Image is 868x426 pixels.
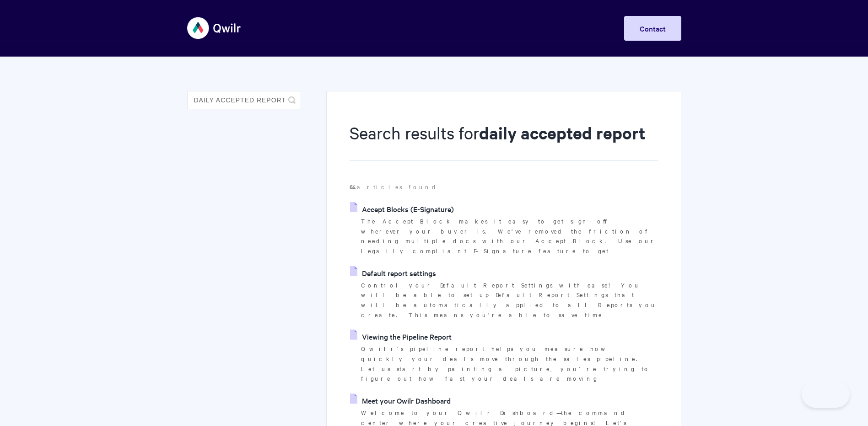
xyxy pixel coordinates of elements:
p: The Accept Block makes it easy to get sign-off wherever your buyer is. We've removed the friction... [361,216,658,256]
a: Viewing the Pipeline Report [350,330,452,343]
h1: Search results for [350,121,658,161]
p: articles found [350,182,658,192]
a: Accept Blocks (E-Signature) [350,202,454,216]
input: Search [187,91,301,109]
a: Contact [624,16,681,41]
a: Meet your Qwilr Dashboard [350,394,451,407]
a: Default report settings [350,266,436,280]
strong: 64 [350,182,357,191]
img: Qwilr Help Center [187,11,242,45]
p: Qwilr's pipeline report helps you measure how quickly your deals move through the sales pipeline.... [361,344,658,383]
p: Control your Default Report Settings with ease! You will be able to set up Default Report Setting... [361,280,658,320]
strong: daily accepted report [479,122,645,144]
iframe: Toggle Customer Support [802,380,850,408]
